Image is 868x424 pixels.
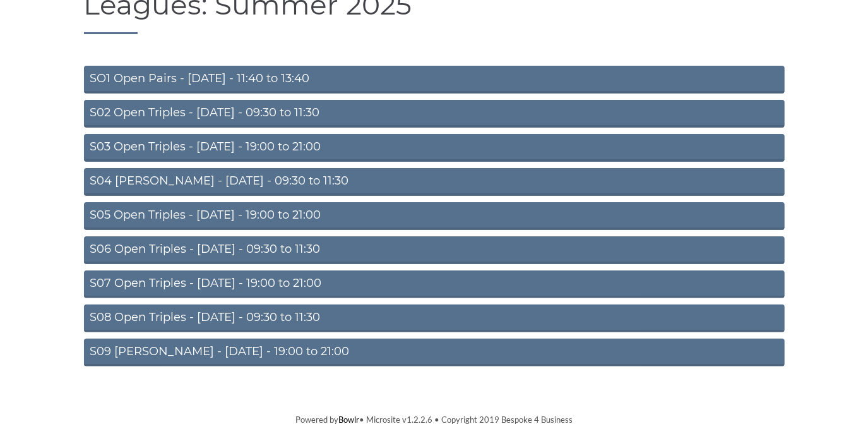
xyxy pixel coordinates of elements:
a: S02 Open Triples - [DATE] - 09:30 to 11:30 [84,100,785,128]
a: S08 Open Triples - [DATE] - 09:30 to 11:30 [84,305,785,332]
a: S09 [PERSON_NAME] - [DATE] - 19:00 to 21:00 [84,339,785,366]
a: S07 Open Triples - [DATE] - 19:00 to 21:00 [84,270,785,298]
a: S04 [PERSON_NAME] - [DATE] - 09:30 to 11:30 [84,168,785,196]
a: S06 Open Triples - [DATE] - 09:30 to 11:30 [84,236,785,264]
a: S05 Open Triples - [DATE] - 19:00 to 21:00 [84,202,785,230]
a: SO1 Open Pairs - [DATE] - 11:40 to 13:40 [84,66,785,94]
a: S03 Open Triples - [DATE] - 19:00 to 21:00 [84,134,785,162]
